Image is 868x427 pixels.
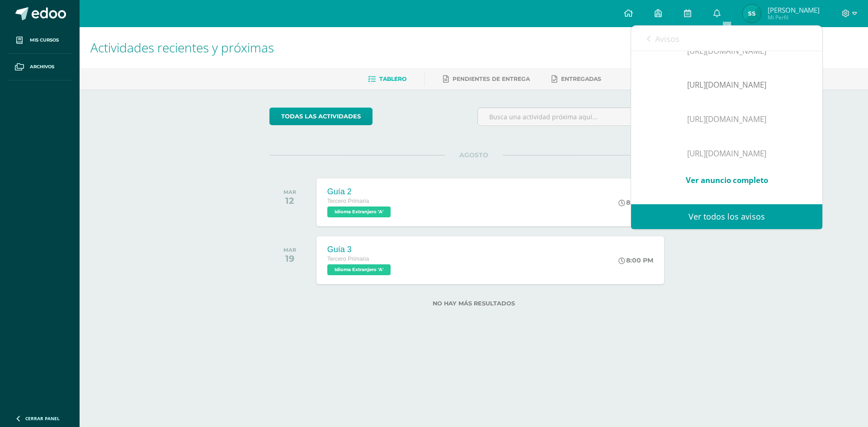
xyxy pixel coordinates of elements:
span: avisos sin leer [757,33,807,43]
p: [URL][DOMAIN_NAME] [649,114,804,124]
span: Archivos [30,63,54,70]
a: Archivos [7,54,72,80]
span: [URL][DOMAIN_NAME] [687,80,766,90]
span: Idioma Extranjero 'A' [327,206,391,217]
div: 12 [283,195,296,206]
span: [PERSON_NAME] [768,5,820,14]
img: 9aa8c09d4873c39cffdb712262df7f99.png [743,5,761,23]
a: Entregadas [552,72,601,86]
a: Ver todos los avisos [631,204,822,229]
a: Ver anuncio completo [686,175,768,185]
input: Busca una actividad próxima aquí... [478,108,678,126]
label: No hay más resultados [269,300,679,307]
div: 8:00 PM [618,256,653,264]
span: Tercero Primaria [327,256,369,262]
span: Tercero Primaria [327,198,369,204]
p: [URL][DOMAIN_NAME] [649,46,804,56]
span: Pendientes de entrega [453,75,530,82]
div: Guía 3 [327,245,393,254]
a: Mis cursos [7,27,72,54]
span: Cerrar panel [25,415,60,422]
span: Avisos [655,33,679,44]
span: Idioma Extranjero 'A' [327,264,391,275]
a: todas las Actividades [269,108,373,125]
span: Mis cursos [30,37,59,44]
a: Pendientes de entrega [443,72,530,86]
span: Entregadas [561,75,601,82]
div: 8:00 PM [618,198,653,206]
div: MAR [283,247,296,253]
a: Tablero [368,72,406,86]
p: [URL][DOMAIN_NAME] [649,149,804,159]
span: AGOSTO [445,151,503,159]
div: 19 [283,253,296,264]
span: Actividades recientes y próximas [90,39,274,56]
div: Guía 2 [327,187,393,197]
div: MAR [283,189,296,195]
span: 1 [757,33,761,43]
span: Mi Perfil [768,14,820,21]
span: Tablero [379,75,406,82]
